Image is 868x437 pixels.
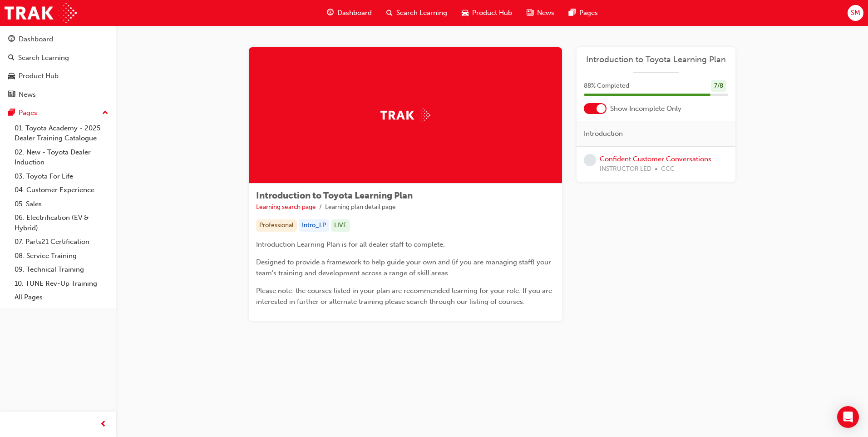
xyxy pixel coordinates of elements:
span: Product Hub [472,8,512,18]
a: Product Hub [4,68,112,84]
img: Trak [5,3,77,23]
div: LIVE [331,219,350,232]
a: 08. Service Training [11,249,112,263]
a: News [4,86,112,103]
span: car-icon [462,7,469,19]
span: News [537,8,554,18]
span: car-icon [8,72,15,80]
a: 05. Sales [11,197,112,211]
a: 02. New - Toyota Dealer Induction [11,145,112,169]
span: search-icon [8,54,15,62]
div: Dashboard [19,34,53,45]
button: Pages [4,104,112,121]
span: up-icon [102,107,108,119]
button: DashboardSearch LearningProduct HubNews [4,29,112,104]
a: 03. Toyota For Life [11,169,112,184]
div: Product Hub [19,71,59,81]
span: Show Incomplete Only [610,104,681,114]
a: Introduction to Toyota Learning Plan [584,55,728,65]
div: Pages [19,108,37,118]
a: news-iconNews [519,4,562,22]
span: Search Learning [396,8,447,18]
div: Open Intercom Messenger [837,406,859,428]
a: 09. Technical Training [11,263,112,277]
span: news-icon [527,7,533,19]
span: guage-icon [8,35,15,44]
span: guage-icon [327,7,334,19]
span: pages-icon [569,7,576,19]
a: guage-iconDashboard [320,4,379,22]
div: 7 / 8 [711,80,726,92]
span: SM [851,8,860,18]
span: INSTRUCTOR LED [600,164,651,174]
span: learningRecordVerb_NONE-icon [584,154,596,166]
span: Please note: the courses listed in your plan are recommended learning for your role. If you are i... [256,287,554,306]
a: All Pages [11,290,112,304]
span: pages-icon [8,109,15,117]
div: News [19,89,36,100]
a: pages-iconPages [562,4,605,22]
span: search-icon [386,7,393,19]
span: prev-icon [100,419,107,430]
a: car-iconProduct Hub [454,4,519,22]
button: SM [848,5,863,21]
a: Learning search page [256,203,316,211]
a: 01. Toyota Academy - 2025 Dealer Training Catalogue [11,121,112,145]
a: 06. Electrification (EV & Hybrid) [11,211,112,235]
div: Intro_LP [299,219,329,232]
a: Confident Customer Conversations [600,155,711,163]
a: 07. Parts21 Certification [11,235,112,249]
a: search-iconSearch Learning [379,4,454,22]
a: Dashboard [4,31,112,48]
span: Pages [579,8,598,18]
span: CCC [661,164,675,174]
a: Search Learning [4,50,112,66]
span: Introduction [584,129,623,139]
a: 04. Customer Experience [11,183,112,197]
a: 10. TUNE Rev-Up Training [11,277,112,291]
span: Designed to provide a framework to help guide your own and (if you are managing staff) your team'... [256,258,553,277]
div: Search Learning [18,53,69,63]
img: Trak [380,108,430,122]
span: news-icon [8,91,15,99]
span: Introduction Learning Plan is for all dealer staff to complete. [256,240,445,248]
span: Introduction to Toyota Learning Plan [256,190,413,201]
div: Professional [256,219,297,232]
li: Learning plan detail page [325,202,396,213]
span: Dashboard [337,8,372,18]
span: 88 % Completed [584,81,629,91]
